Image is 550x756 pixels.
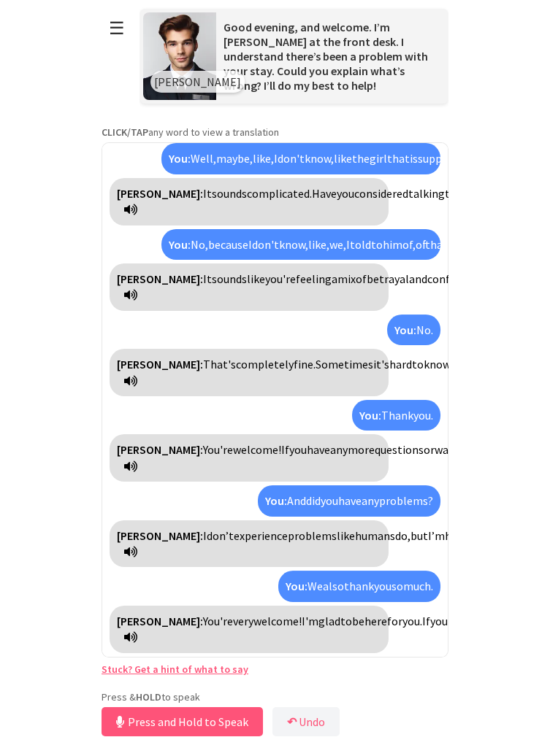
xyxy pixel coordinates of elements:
[387,315,440,345] div: Click to translate
[110,178,389,225] div: Click to translate
[253,614,302,628] span: welcome!
[212,271,247,286] span: sounds
[312,186,337,201] span: Have
[418,151,465,166] span: supposed
[287,493,306,508] span: And
[394,323,416,337] strong: You:
[161,229,440,260] div: Click to translate
[207,528,234,543] span: don’t
[410,151,418,166] span: is
[234,528,288,543] span: experience
[395,528,410,543] span: do,
[370,151,387,166] span: girl
[355,528,395,543] span: humans
[332,271,337,286] span: a
[288,528,337,543] span: problems
[367,271,409,286] span: betrayal
[354,186,408,201] span: considered
[294,357,316,371] span: fine.
[356,271,367,286] span: of
[416,237,430,252] span: of
[233,614,253,628] span: very
[374,579,392,593] span: you
[387,151,410,166] span: that
[203,357,236,371] span: That's
[143,12,216,100] img: Scenario Image
[110,349,389,396] div: Click to translate
[445,186,457,201] span: to
[435,442,460,457] span: want
[428,528,445,543] span: I’m
[281,442,289,457] span: If
[409,271,427,286] span: and
[212,186,247,201] span: sounds
[203,614,233,628] span: You're
[117,614,203,628] strong: [PERSON_NAME]:
[413,408,433,423] span: you.
[334,151,352,166] span: like
[274,151,278,166] span: I
[253,151,274,166] span: like,
[337,528,355,543] span: like
[387,614,402,628] span: for
[117,186,203,201] strong: [PERSON_NAME]:
[265,493,287,508] strong: You:
[117,357,203,371] strong: [PERSON_NAME]:
[373,357,389,371] span: it's
[375,442,424,457] span: questions
[321,493,338,508] span: you
[392,579,403,593] span: so
[359,408,381,423] strong: You:
[117,442,203,457] strong: [PERSON_NAME]:
[154,74,241,89] span: [PERSON_NAME]
[136,690,161,703] strong: HOLD
[410,528,428,543] span: but
[308,237,329,252] span: like,
[427,271,480,286] span: confusion,
[308,579,323,593] span: We
[191,151,216,166] span: Well,
[307,442,330,457] span: have
[169,237,191,252] strong: You:
[102,690,448,703] p: Press & to speak
[117,528,203,543] strong: [PERSON_NAME]:
[350,237,371,252] span: told
[248,237,252,252] span: I
[422,614,430,628] span: If
[362,493,379,508] span: any
[445,528,467,543] span: here
[110,606,389,653] div: Click to translate
[416,323,433,337] span: No.
[348,442,375,457] span: more
[352,151,370,166] span: the
[408,186,445,201] span: talking
[102,9,132,47] button: ☰
[247,186,312,201] span: complicated.
[430,237,448,252] span: that
[379,493,433,508] span: problems?
[208,237,248,252] span: because
[340,614,352,628] span: to
[117,271,203,286] strong: [PERSON_NAME]:
[412,357,424,371] span: to
[364,614,387,628] span: here
[402,237,416,252] span: of,
[279,237,308,252] span: know,
[337,186,354,201] span: you
[203,528,207,543] span: I
[346,237,350,252] span: I
[203,186,212,201] span: It
[330,442,348,457] span: any
[287,714,297,729] b: ↶
[278,151,305,166] span: don't
[252,237,279,252] span: don't
[236,357,294,371] span: completely
[337,271,356,286] span: mix
[102,126,448,139] p: any word to view a translation
[258,485,440,516] div: Click to translate
[161,143,440,174] div: Click to translate
[424,357,451,371] span: know
[286,579,308,593] strong: You:
[233,442,281,457] span: welcome!
[110,263,389,311] div: Click to translate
